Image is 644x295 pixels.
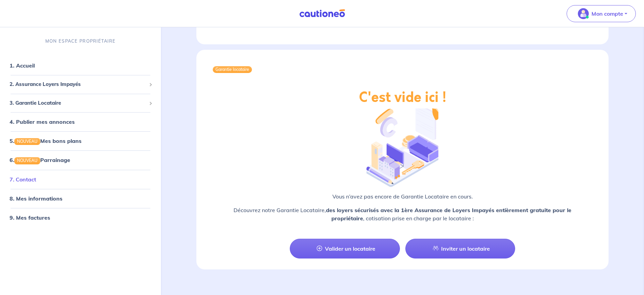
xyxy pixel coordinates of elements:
span: 2. Assurance Loyers Impayés [10,80,146,88]
div: 9. Mes factures [3,210,158,224]
div: 2. Assurance Loyers Impayés [3,78,158,91]
div: 4. Publier mes annonces [3,115,158,129]
div: 8. Mes informations [3,191,158,205]
img: illu_empty_gl.png [366,103,438,187]
img: Cautioneo [297,9,348,18]
strong: des loyers sécurisés avec la 1ère Assurance de Loyers Impayés entièrement gratuite pour le propri... [326,207,571,222]
p: MON ESPACE PROPRIÉTAIRE [45,38,116,44]
a: 9. Mes factures [10,214,50,221]
a: Inviter un locataire [405,239,515,259]
a: 8. Mes informations [10,195,62,202]
a: 4. Publier mes annonces [10,118,75,125]
div: 6.NOUVEAUParrainage [3,153,158,167]
div: Garantie locataire [213,66,252,73]
a: 6.NOUVEAUParrainage [10,157,70,163]
p: Vous n’avez pas encore de Garantie Locataire en cours. [213,192,592,201]
a: 7. Contact [10,176,36,182]
div: 7. Contact [3,172,158,186]
span: 3. Garantie Locataire [10,99,146,107]
a: 5.NOUVEAUMes bons plans [10,137,81,144]
h2: C'est vide ici ! [359,89,446,106]
a: Valider un locataire [290,239,400,259]
div: 3. Garantie Locataire [3,96,158,109]
div: 5.NOUVEAUMes bons plans [3,134,158,148]
img: illu_account_valid_menu.svg [578,8,589,19]
p: Découvrez notre Garantie Locataire, , cotisation prise en charge par le locataire : [213,206,592,222]
a: 1. Accueil [10,62,35,69]
button: illu_account_valid_menu.svgMon compte [567,5,636,22]
p: Mon compte [591,10,623,18]
div: 1. Accueil [3,59,158,72]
